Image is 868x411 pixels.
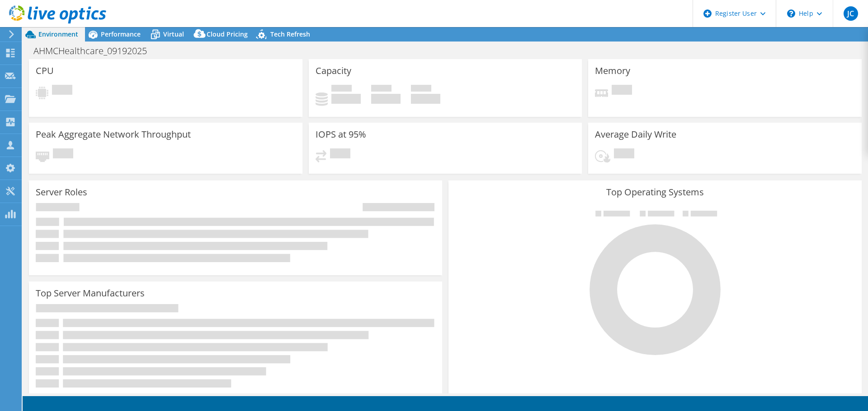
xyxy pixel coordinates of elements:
span: Tech Refresh [270,30,310,38]
svg: \n [787,9,795,18]
span: Performance [101,30,141,38]
span: Virtual [163,30,184,38]
h1: AHMCHealthcare_09192025 [29,46,161,56]
h4: 0 GiB [331,94,361,104]
span: Pending [330,148,350,161]
span: Used [331,85,352,94]
h4: 0 GiB [371,94,401,104]
span: Cloud Pricing [207,30,248,38]
h3: Peak Aggregate Network Throughput [36,129,191,139]
span: Free [371,85,392,94]
h4: 0 GiB [411,94,440,104]
span: Pending [53,148,73,161]
h3: Server Roles [36,187,87,197]
h3: Memory [595,66,630,76]
h3: CPU [36,66,54,76]
span: Pending [614,148,634,161]
span: Pending [612,85,632,97]
span: JC [844,6,858,21]
h3: Top Server Manufacturers [36,288,145,298]
h3: Top Operating Systems [455,187,855,197]
span: Environment [38,30,78,38]
h3: Capacity [316,66,351,76]
span: Pending [52,85,72,97]
span: Total [411,85,431,94]
h3: Average Daily Write [595,129,676,139]
h3: IOPS at 95% [316,129,366,139]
